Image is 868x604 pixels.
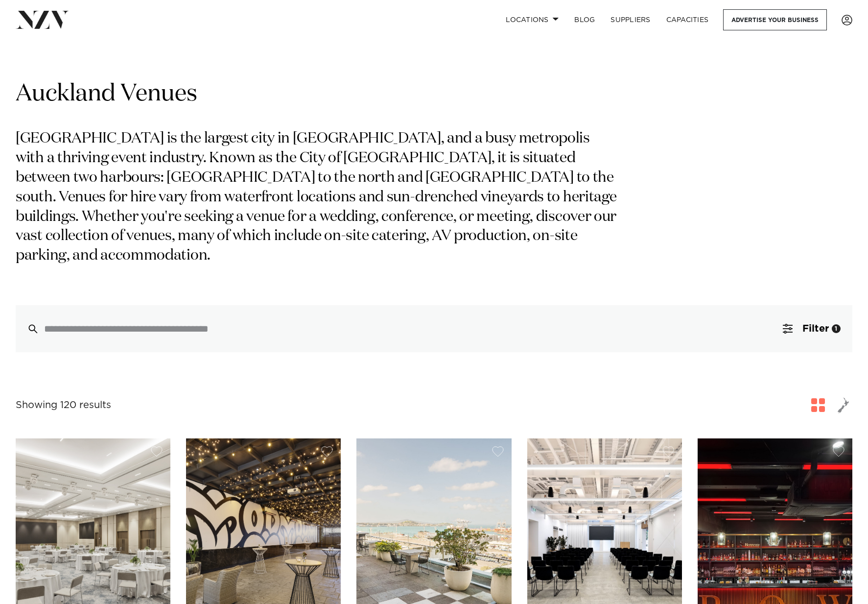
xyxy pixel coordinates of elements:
button: Filter1 [771,305,852,352]
h1: Auckland Venues [16,79,852,110]
img: nzv-logo.png [16,11,69,28]
a: Capacities [658,9,717,30]
a: BLOG [566,9,603,30]
div: 1 [832,324,841,333]
a: Locations [498,9,566,30]
div: Showing 120 results [16,398,111,413]
a: Advertise your business [723,9,827,30]
a: SUPPLIERS [603,9,658,30]
span: Filter [802,324,829,334]
p: [GEOGRAPHIC_DATA] is the largest city in [GEOGRAPHIC_DATA], and a busy metropolis with a thriving... [16,129,621,266]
